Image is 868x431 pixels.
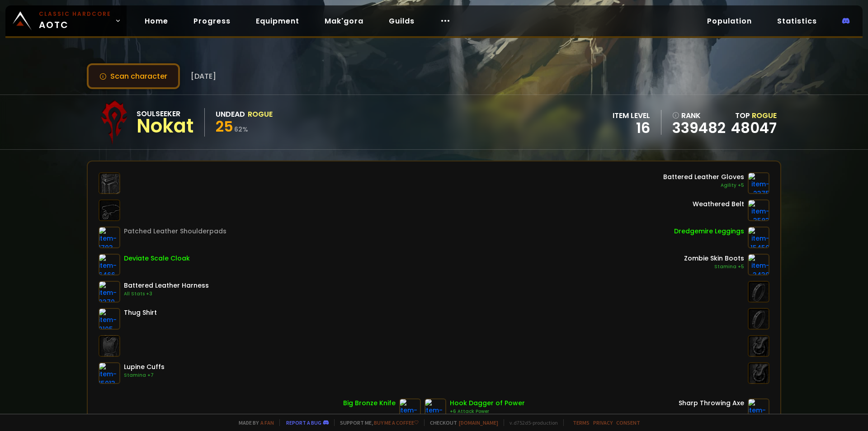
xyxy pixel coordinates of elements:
[5,5,127,36] a: Classic HardcoreAOTC
[504,419,558,426] span: v. d752d5 - production
[616,419,640,426] a: Consent
[684,263,744,270] div: Stamina +5
[234,125,248,134] small: 62 %
[137,108,193,119] div: Soulseeker
[693,199,744,209] div: Weathered Belt
[573,419,590,426] a: Terms
[593,419,613,426] a: Privacy
[700,12,759,30] a: Population
[39,10,111,32] span: AOTC
[124,308,157,317] div: Thug Shirt
[286,419,321,426] a: Report a bug
[748,172,769,194] img: item-2375
[124,254,190,263] div: Deviate Scale Cloak
[87,63,180,89] button: Scan character
[99,362,120,384] img: item-15013
[249,12,307,30] a: Equipment
[674,227,744,236] div: Dredgemire Leggings
[382,12,422,30] a: Guilds
[748,398,769,420] img: item-3135
[124,227,226,236] div: Patched Leather Shoulderpads
[748,199,769,221] img: item-3583
[137,119,193,133] div: Nokat
[124,362,165,372] div: Lupine Cuffs
[748,254,769,275] img: item-3439
[752,110,777,121] span: Rogue
[425,398,446,420] img: item-3184
[663,182,744,189] div: Agility +5
[748,227,769,248] img: item-15450
[124,372,165,379] div: Stamina +7
[731,118,777,138] a: 48047
[39,10,111,18] small: Classic Hardcore
[343,398,396,408] div: Big Bronze Knife
[459,419,498,426] a: [DOMAIN_NAME]
[672,121,726,135] a: 339482
[399,398,421,420] img: item-3848
[672,110,726,121] div: rank
[99,308,120,330] img: item-2105
[450,398,525,408] div: Hook Dagger of Power
[99,281,120,303] img: item-2370
[424,419,498,426] span: Checkout
[770,12,824,30] a: Statistics
[191,71,216,82] span: [DATE]
[731,110,777,121] div: Top
[613,121,650,135] div: 16
[186,12,238,30] a: Progress
[124,281,209,290] div: Battered Leather Harness
[260,419,274,426] a: a fan
[684,254,744,263] div: Zombie Skin Boots
[450,408,525,415] div: +6 Attack Power
[216,109,245,120] div: Undead
[374,419,419,426] a: Buy me a coffee
[233,419,274,426] span: Made by
[99,254,120,275] img: item-6466
[124,290,209,298] div: All Stats +3
[137,12,175,30] a: Home
[248,109,273,120] div: Rogue
[216,116,233,137] span: 25
[679,398,744,408] div: Sharp Throwing Axe
[317,12,371,30] a: Mak'gora
[99,227,120,248] img: item-1793
[334,419,419,426] span: Support me,
[663,172,744,182] div: Battered Leather Gloves
[613,110,650,121] div: item level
